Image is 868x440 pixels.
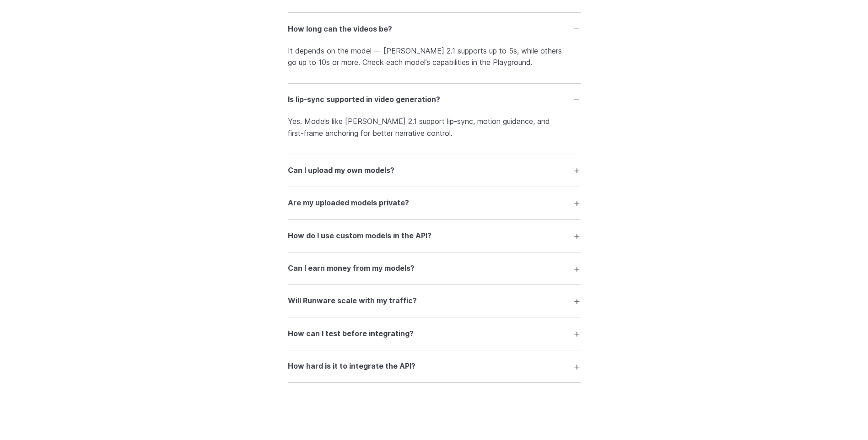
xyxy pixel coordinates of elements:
h3: How hard is it to integrate the API? [288,360,415,372]
summary: Is lip-sync supported in video generation? [288,91,581,108]
summary: How hard is it to integrate the API? [288,358,581,375]
h3: How can I test before integrating? [288,328,414,340]
summary: Will Runware scale with my traffic? [288,292,581,310]
summary: Are my uploaded models private? [288,194,581,212]
summary: How do I use custom models in the API? [288,227,581,244]
h3: Can I earn money from my models? [288,263,415,274]
p: Yes. Models like [PERSON_NAME] 2.1 support lip-sync, motion guidance, and first-frame anchoring f... [288,116,581,139]
h3: Are my uploaded models private? [288,197,409,209]
summary: Can I upload my own models? [288,161,581,179]
summary: How long can the videos be? [288,20,581,38]
h3: How long can the videos be? [288,23,392,35]
h3: Will Runware scale with my traffic? [288,295,417,307]
p: It depends on the model — [PERSON_NAME] 2.1 supports up to 5s, while others go up to 10s or more.... [288,45,581,69]
summary: Can I earn money from my models? [288,260,581,277]
h3: How do I use custom models in the API? [288,230,431,242]
summary: How can I test before integrating? [288,325,581,342]
h3: Can I upload my own models? [288,165,394,177]
h3: Is lip-sync supported in video generation? [288,94,440,106]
